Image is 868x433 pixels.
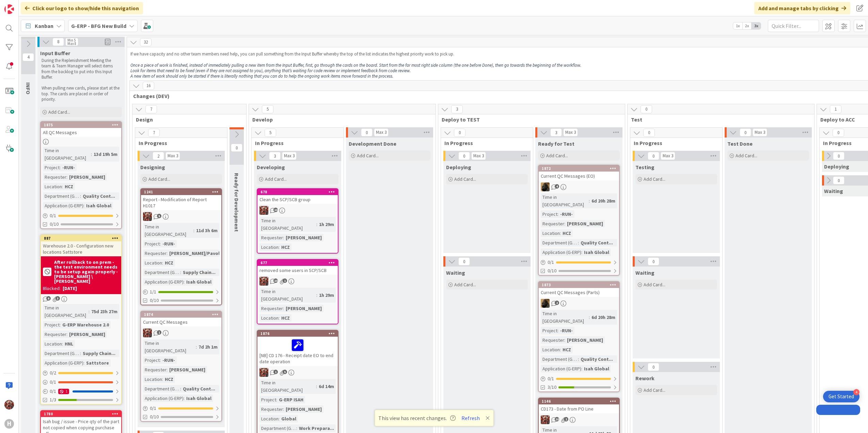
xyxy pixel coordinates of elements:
span: 4 [555,184,559,189]
span: Deploy to TEST [442,116,616,123]
span: 2 [555,301,559,305]
span: 0/10 [548,267,556,274]
em: Once a piece of work is finished, instead of immediately pulling a new item from the Input Buffer... [130,62,581,68]
div: Time in [GEOGRAPHIC_DATA] [259,217,316,232]
div: 11d 3h 6m [194,227,219,234]
span: Design [136,116,238,123]
div: Project [259,396,276,403]
div: -RUN- [161,356,177,364]
div: Quality Cont... [81,192,117,200]
div: Location [259,314,279,322]
div: 4 [853,389,859,395]
div: Department (G-ERP) [143,269,180,276]
span: 0 / 1 [548,259,554,266]
div: 1872 [542,166,619,171]
span: : [184,395,185,402]
span: Kanban [35,22,53,30]
div: Application (G-ERP) [43,359,83,367]
div: G-ERP Warehouse 2.0 [61,321,111,328]
div: [NB] CD 176 - Receipt date EO to end date operation [257,337,338,366]
em: A new item of work should only be started if there is literally nothing that you can do to help t... [130,73,393,79]
span: : [578,239,579,246]
span: 0 [740,128,751,137]
div: Blocked: [43,285,61,292]
div: 677removed some users in SCP/SCB [257,260,338,275]
div: Location [143,375,162,383]
div: 1874 [144,312,221,317]
span: 0 / 1 [50,388,56,395]
div: JK [257,277,338,286]
div: 1 [58,389,69,394]
div: Time in [GEOGRAPHIC_DATA] [541,310,589,325]
div: [PERSON_NAME] [284,305,323,312]
div: 1873 [539,282,619,288]
span: Add Card... [454,176,476,182]
span: : [162,375,163,383]
span: 0/10 [150,297,159,304]
div: -RUN- [558,210,574,218]
div: Time in [GEOGRAPHIC_DATA] [43,304,89,319]
div: 1876[NB] CD 176 - Receipt date EO to end date operation [257,331,338,366]
div: Time in [GEOGRAPHIC_DATA] [259,288,316,303]
div: 13d 19h 5m [92,150,119,158]
div: Department (G-ERP) [541,355,578,363]
div: Report - Modification of Report H1017 [141,195,221,210]
div: [PERSON_NAME] [67,331,107,338]
span: 0 [641,105,652,113]
span: 0 [361,128,373,137]
div: -RUN- [161,240,177,247]
a: 1872Current QC Messages (EO)NDTime in [GEOGRAPHIC_DATA]:6d 20h 28mProject:-RUN-Requester:[PERSON_... [538,165,620,276]
div: 887Warehouse 2.0 - Configuration new locations Sattstore [41,235,121,256]
span: : [589,197,590,205]
div: HCZ [561,346,573,353]
span: : [589,314,590,321]
div: HCZ [280,314,291,322]
span: : [283,234,284,241]
div: HNL [63,340,75,348]
a: 1241Report - Modification of Report H1017JKTime in [GEOGRAPHIC_DATA]:11d 3h 6mProject:-RUN-Reques... [140,188,222,305]
span: 4 [22,53,34,61]
div: Project [143,356,160,364]
div: Location [43,340,62,348]
div: 887 [41,235,121,241]
div: Min 5 [67,38,76,42]
div: -RUN- [61,164,77,171]
div: 1h 29m [317,221,336,228]
div: HCZ [561,229,573,237]
span: : [167,366,168,373]
span: : [564,220,565,227]
span: : [560,346,561,353]
div: Warehouse 2.0 - Configuration new locations Sattstore [41,241,121,256]
div: Location [143,259,162,267]
span: Add Card... [454,282,476,288]
div: 1874Current QC Messages [141,311,221,326]
div: JK [257,206,338,215]
a: 677removed some users in SCP/SCBJKTime in [GEOGRAPHIC_DATA]:1h 29mRequester:[PERSON_NAME]Location... [257,259,338,324]
div: Time in [GEOGRAPHIC_DATA] [259,379,316,394]
div: Requester [43,331,66,338]
span: 3/10 [548,384,556,391]
div: 1876 [261,331,338,336]
span: : [80,350,81,357]
div: Location [259,243,279,251]
div: Project [541,327,557,334]
span: : [578,355,579,363]
div: Department (G-ERP) [541,239,578,246]
div: Requester [143,366,167,373]
span: : [283,305,284,312]
span: : [283,405,284,413]
div: [PERSON_NAME]/Pavol... [168,250,225,257]
div: 1872Current QC Messages (EO) [539,165,619,180]
div: 887 [44,236,121,241]
span: 0 / 1 [548,375,554,382]
span: 10 [555,417,559,421]
div: 1241Report - Modification of Report H1017 [141,189,221,210]
span: : [557,210,558,218]
div: HCZ [63,183,75,190]
span: 8 [52,38,64,46]
div: Current QC Messages (EO) [539,172,619,180]
div: Location [259,415,279,422]
p: When pulling new cards, please start at the top. The cards are placed in order of priority. [42,85,121,102]
span: Add Card... [546,153,568,159]
div: removed some users in SCP/SCB [257,266,338,275]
